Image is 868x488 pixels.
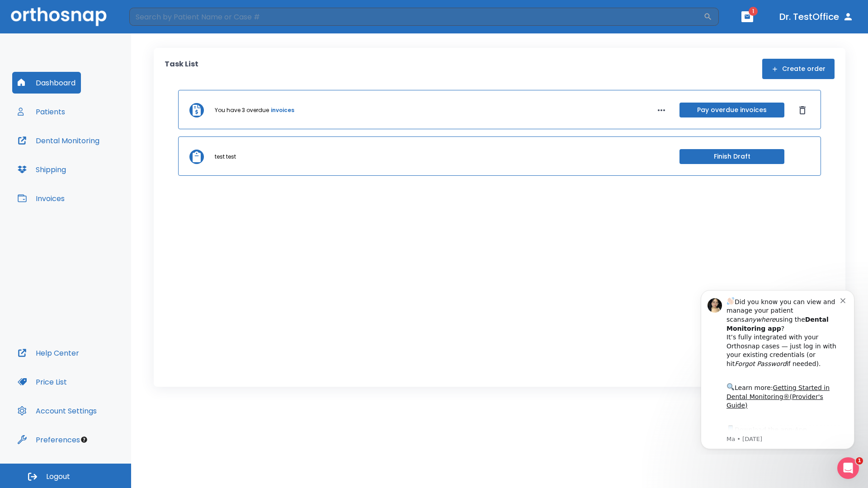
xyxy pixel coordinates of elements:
[679,103,784,117] button: Pay overdue invoices
[12,400,102,422] button: Account Settings
[215,153,236,161] p: test test
[795,103,810,117] button: Dismiss
[12,429,85,450] button: Preferences
[12,72,81,94] button: Dashboard
[153,14,160,21] button: Dismiss notification
[749,7,758,16] span: 1
[12,188,70,209] button: Invoices
[687,282,868,455] iframe: Intercom notifications message
[129,8,703,26] input: Search by Patient Name or Case #
[46,472,70,482] span: Logout
[12,371,72,393] button: Price List
[12,130,105,151] button: Dental Monitoring
[215,106,269,114] p: You have 3 overdue
[39,144,120,160] a: App Store
[39,142,153,188] div: Download the app: | ​ Let us know if you need help getting started!
[679,149,784,164] button: Finish Draft
[11,7,107,26] img: Orthosnap
[776,9,857,25] button: Dr. TestOffice
[762,59,835,79] button: Create order
[12,101,71,122] button: Patients
[12,159,71,180] button: Shipping
[837,457,859,479] iframe: Intercom live chat
[12,342,85,364] button: Help Center
[271,106,294,114] a: invoices
[856,457,863,465] span: 1
[165,59,198,79] p: Task List
[39,153,153,161] p: Message from Ma, sent 7w ago
[80,436,88,444] div: Tooltip anchor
